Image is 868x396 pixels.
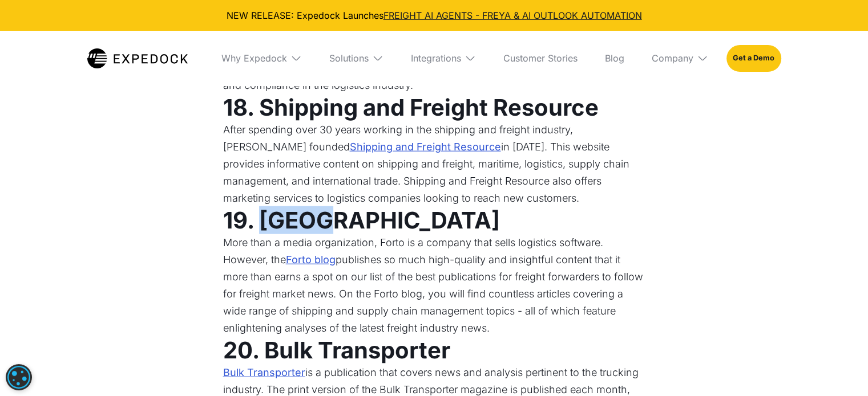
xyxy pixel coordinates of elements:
div: Company [643,31,717,85]
p: After spending over 30 years working in the shipping and freight industry, [PERSON_NAME] founded ... [223,121,645,207]
strong: 18. Shipping and Freight Resource [223,93,599,121]
div: Solutions [320,31,393,85]
a: Shipping and Freight Resource [350,138,501,156]
div: Why Expedock [212,31,311,85]
a: Get a Demo [726,45,781,71]
p: More than a media organization, Forto is a company that sells logistics software. However, the pu... [223,234,645,337]
iframe: Chat Widget [811,341,868,396]
div: Solutions [329,52,369,64]
strong: 19. [GEOGRAPHIC_DATA] [223,206,500,234]
div: Integrations [402,31,485,85]
a: Forto blog [286,251,336,268]
div: Integrations [411,52,461,64]
strong: 20. Bulk Transporter [223,336,450,364]
a: FREIGHT AI AGENTS - FREYA & AI OUTLOOK AUTOMATION [383,10,642,21]
a: Bulk Transporter [223,364,305,381]
div: Why Expedock [221,52,287,64]
div: NEW RELEASE: Expedock Launches [9,9,859,22]
div: Company [652,52,693,64]
a: Customer Stories [494,31,587,85]
a: Blog [596,31,633,85]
